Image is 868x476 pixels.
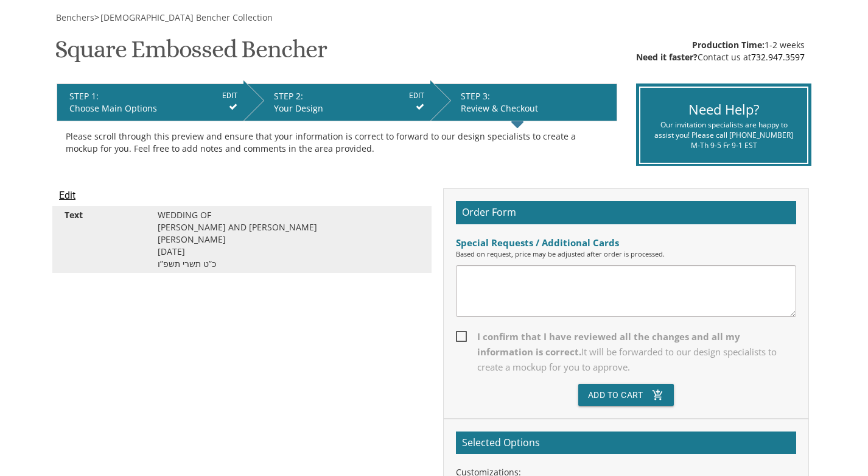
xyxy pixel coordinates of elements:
[100,12,273,23] span: [DEMOGRAPHIC_DATA] Bencher Collection
[751,51,805,63] a: 732.947.3597
[456,201,796,224] h2: Order Form
[578,384,674,406] button: Add To Cartadd_shopping_cart
[456,249,796,259] div: Based on request, price may be adjusted after order is processed.
[66,130,608,155] div: Please scroll through this preview and ensure that your information is correct to forward to our ...
[222,90,237,101] input: EDIT
[69,90,237,102] div: STEP 1:
[477,346,777,373] span: It will be forwarded to our design specialists to create a mockup for you to approve.
[636,39,805,63] div: 1-2 weeks Contact us at
[274,90,424,102] div: STEP 2:
[56,12,94,23] span: Benchers
[461,102,611,115] div: Review & Checkout
[55,209,149,221] div: Text
[456,432,796,455] h2: Selected Options
[149,209,429,270] div: WEDDING OF [PERSON_NAME] AND [PERSON_NAME] [PERSON_NAME] [DATE] כ”ט תשרי תשפ”ו
[652,384,664,406] i: add_shopping_cart
[59,188,75,203] input: Edit
[692,39,765,51] span: Production Time:
[649,119,797,151] div: Our invitation specialists are happy to assist you! Please call [PHONE_NUMBER] M-Th 9-5 Fr 9-1 EST
[461,90,611,102] div: STEP 3:
[55,36,327,72] h1: Square Embossed Bencher
[636,51,698,63] span: Need it faster?
[99,12,273,23] a: [DEMOGRAPHIC_DATA] Bencher Collection
[274,102,424,115] div: Your Design
[55,12,94,23] a: Benchers
[456,236,796,249] div: Special Requests / Additional Cards
[456,329,796,375] span: I confirm that I have reviewed all the changes and all my information is correct.
[649,100,797,119] div: Need Help?
[94,12,273,23] span: >
[69,102,237,115] div: Choose Main Options
[409,90,424,101] input: EDIT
